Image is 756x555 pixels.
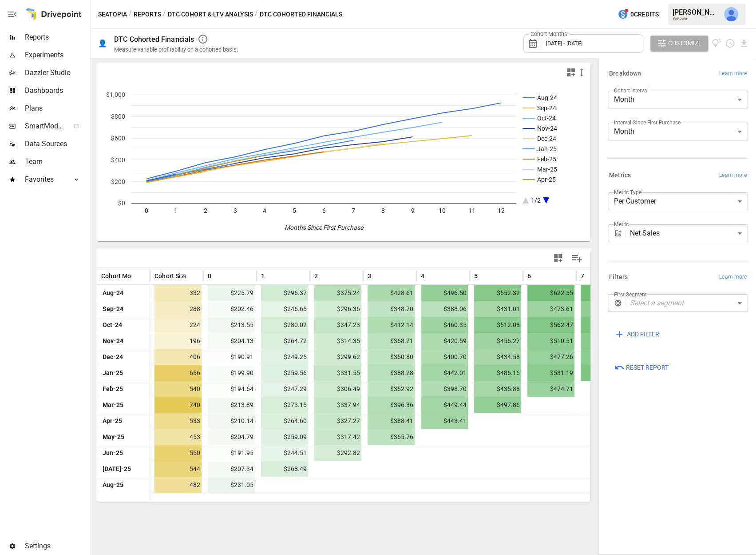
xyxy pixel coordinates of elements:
[527,301,574,317] span: $473.61
[314,349,361,365] span: $299.62
[154,317,202,333] span: 224
[208,381,255,397] span: $194.64
[314,365,361,381] span: $331.55
[314,301,361,317] span: $296.36
[608,360,675,376] button: Reset Report
[421,317,468,333] span: $460.35
[208,301,255,317] span: $202.46
[368,333,415,349] span: $368.21
[234,207,237,214] text: 3
[527,349,574,365] span: $477.26
[208,429,255,445] span: $204.79
[314,381,361,397] span: $306.49
[609,69,641,79] h6: Breakdown
[208,317,255,333] span: $213.55
[285,224,364,231] text: Months Since First Purchase
[265,270,278,282] button: Sort
[719,171,747,180] span: Learn more
[101,349,124,365] span: Dec-24
[261,365,308,381] span: $259.56
[255,9,258,20] div: /
[154,285,202,301] span: 332
[421,285,468,301] span: $496.50
[614,188,641,196] label: Metric Type
[261,301,308,317] span: $246.65
[261,333,308,349] span: $264.72
[261,397,308,413] span: $273.15
[581,333,628,349] span: $541.03
[372,270,384,282] button: Sort
[101,272,141,280] span: Cohort Month
[314,317,361,333] span: $347.23
[474,349,521,365] span: $434.58
[581,365,628,381] span: $581.21
[537,104,556,112] text: Sep-24
[630,9,659,20] span: 0 Credits
[581,317,628,333] span: $610.13
[368,301,415,317] span: $348.70
[118,200,125,207] text: $0
[97,81,590,241] svg: A chart.
[527,333,574,349] span: $510.51
[581,272,584,280] span: 7
[101,333,125,349] span: Nov-24
[474,272,478,280] span: 5
[314,333,361,349] span: $314.35
[168,9,253,20] button: DTC Cohort & LTV Analysis
[208,445,255,461] span: $191.95
[527,317,574,333] span: $562.47
[101,445,124,461] span: Jun-25
[368,381,415,397] span: $352.92
[479,270,491,282] button: Sort
[581,285,628,301] span: $665.24
[261,272,265,280] span: 1
[368,429,415,445] span: $365.76
[608,123,748,140] div: Month
[474,381,521,397] span: $435.88
[25,121,64,132] span: SmartModel
[154,381,202,397] span: 540
[585,270,598,282] button: Sort
[608,192,748,210] div: Per Customer
[154,397,202,413] span: 740
[25,541,89,551] span: Settings
[261,429,308,445] span: $259.09
[101,477,125,493] span: Aug-25
[421,413,468,429] span: $443.41
[101,429,126,445] span: May-25
[154,301,202,317] span: 288
[439,207,446,214] text: 10
[368,413,415,429] span: $388.41
[101,317,123,333] span: Oct-24
[154,445,202,461] span: 550
[673,8,719,16] div: [PERSON_NAME]
[111,135,125,142] text: $600
[101,397,125,413] span: Mar-25
[527,272,531,280] span: 6
[293,207,296,214] text: 5
[567,248,587,268] button: Manage Columns
[474,365,521,381] span: $486.16
[719,2,744,27] button: Derek Yimoyines
[368,349,415,365] span: $350.80
[208,349,255,365] span: $190.91
[368,317,415,333] span: $412.14
[186,270,199,282] button: Sort
[208,413,255,429] span: $210.14
[474,333,521,349] span: $456.27
[527,381,574,397] span: $474.71
[101,365,124,381] span: Jan-25
[421,397,468,413] span: $449.44
[673,16,719,20] div: Seatopia
[101,301,125,317] span: Sep-24
[381,207,385,214] text: 8
[114,46,238,53] div: Measure variable profitability on a cohorted basis.
[101,461,132,477] span: [DATE]-25
[314,429,361,445] span: $317.42
[474,285,521,301] span: $552.32
[314,285,361,301] span: $375.24
[208,397,255,413] span: $213.89
[101,413,123,429] span: Apr-25
[263,207,266,214] text: 4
